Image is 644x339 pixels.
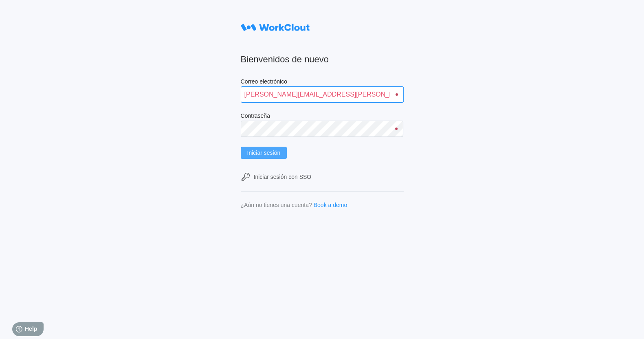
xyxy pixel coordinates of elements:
[247,150,281,156] span: Iniciar sesión
[241,172,404,182] a: Iniciar sesión con SSO
[241,147,287,159] button: Iniciar sesión
[314,202,347,208] a: Book a demo
[241,86,404,103] input: Enter your email
[254,174,312,180] div: Iniciar sesión con SSO
[241,112,404,121] label: Contraseña
[241,202,312,208] div: ¿Aún no tienes una cuenta?
[241,54,404,65] h2: Bienvenidos de nuevo
[241,78,404,86] label: Correo electrónico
